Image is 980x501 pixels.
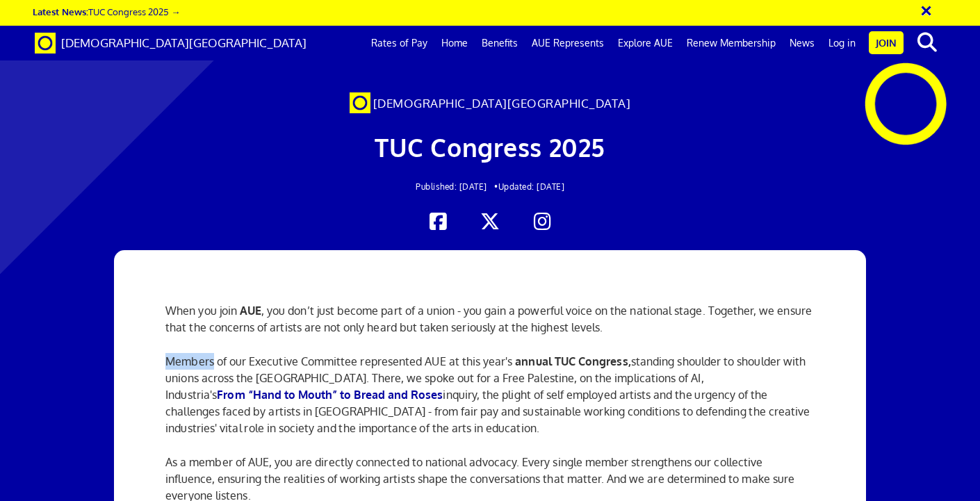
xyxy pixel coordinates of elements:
[165,302,815,336] p: When you join , you don’t just become part of a union - you gain a powerful voice on the national...
[475,26,525,60] a: Benefits
[373,96,631,110] span: [DEMOGRAPHIC_DATA][GEOGRAPHIC_DATA]
[515,354,631,368] strong: annual TUC Congress,
[783,26,822,60] a: News
[61,35,307,50] span: [DEMOGRAPHIC_DATA][GEOGRAPHIC_DATA]
[364,26,434,60] a: Rates of Pay
[33,6,180,17] a: Latest News:TUC Congress 2025 →
[869,31,904,54] a: Join
[165,353,815,436] p: Members of our Executive Committee represented AUE at this year's standing shoulder to shoulder w...
[434,26,475,60] a: Home
[416,181,498,192] span: Published: [DATE] •
[217,388,443,402] a: From “Hand to Mouth” to Bread and Roses
[24,26,317,60] a: Brand [DEMOGRAPHIC_DATA][GEOGRAPHIC_DATA]
[33,6,88,17] strong: Latest News:
[822,26,863,60] a: Log in
[525,26,611,60] a: AUE Represents
[190,182,790,191] h2: Updated: [DATE]
[680,26,783,60] a: Renew Membership
[375,131,605,163] span: TUC Congress 2025
[240,304,261,318] strong: AUE
[906,28,949,57] button: search
[611,26,680,60] a: Explore AUE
